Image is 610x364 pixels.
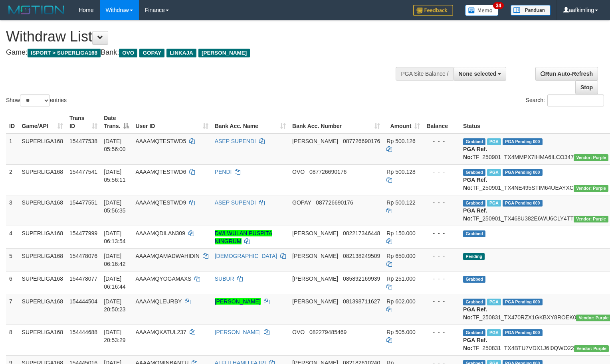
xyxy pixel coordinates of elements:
span: Rp 500.122 [386,199,415,206]
a: ASEP SUPENDI [215,199,256,206]
span: LINKAJA [166,49,196,57]
div: - - - [426,275,457,283]
td: 5 [6,248,19,271]
span: [DATE] 20:53:29 [104,329,126,343]
span: 34 [493,2,504,9]
span: Copy 087726690176 to clipboard [343,138,380,144]
span: [DATE] 05:56:11 [104,169,126,183]
th: Balance [423,111,460,134]
span: OVO [119,49,137,57]
span: Grabbed [463,230,485,237]
span: GOPAY [292,199,311,206]
span: GOPAY [139,49,164,57]
span: [PERSON_NAME] [292,138,338,144]
span: AAAAMQKATUL237 [135,329,186,335]
span: OVO [292,169,305,175]
span: 154444688 [69,329,97,335]
span: Copy 081398711627 to clipboard [343,298,380,305]
span: 154477551 [69,199,97,206]
span: Rp 500.128 [386,169,415,175]
label: Show entries [6,94,67,106]
th: Date Trans.: activate to sort column descending [101,111,132,134]
div: - - - [426,137,457,145]
span: PGA Pending [503,299,543,305]
td: SUPERLIGA168 [19,134,67,165]
img: Feedback.jpg [413,5,453,16]
span: AAAAMQAMADWAHIDIN [135,253,200,259]
span: [DATE] 20:50:23 [104,298,126,313]
td: SUPERLIGA168 [19,164,67,195]
td: 7 [6,294,19,325]
span: PGA Pending [503,200,543,207]
span: AAAAMQLEURBY [135,298,182,305]
span: [PERSON_NAME] [292,275,338,282]
th: Bank Acc. Number: activate to sort column ascending [289,111,383,134]
div: PGA Site Balance / [396,67,453,81]
span: Copy 085892169939 to clipboard [343,275,380,282]
td: SUPERLIGA168 [19,226,67,248]
b: PGA Ref. No: [463,146,487,160]
span: Rp 500.126 [386,138,415,144]
span: Copy 082217346448 to clipboard [343,230,380,236]
span: OVO [292,329,305,335]
a: Run Auto-Refresh [535,67,598,81]
span: Marked by aafsoycanthlai [487,329,501,336]
span: Copy 087726690176 to clipboard [316,199,353,206]
span: Pending [463,253,485,260]
td: 2 [6,164,19,195]
span: PGA Pending [503,138,543,145]
img: MOTION_logo.png [6,4,67,16]
td: SUPERLIGA168 [19,294,67,325]
span: AAAAMQTESTWD5 [135,138,186,144]
div: - - - [426,168,457,176]
div: - - - [426,297,457,305]
span: Rp 251.000 [386,275,415,282]
span: 154477999 [69,230,97,236]
td: SUPERLIGA168 [19,195,67,226]
th: Amount: activate to sort column ascending [383,111,423,134]
span: Grabbed [463,169,485,176]
a: PENDI [215,169,232,175]
span: Marked by aafmaleo [487,200,501,207]
span: Grabbed [463,138,485,145]
span: Grabbed [463,299,485,305]
h1: Withdraw List [6,29,399,45]
td: 8 [6,325,19,355]
img: Button%20Memo.svg [465,5,499,16]
span: 154478076 [69,253,97,259]
span: [PERSON_NAME] [292,298,338,305]
span: AAAAMQYOGAMAXS [135,275,191,282]
a: ASEP SUPENDI [215,138,256,144]
span: Vendor URL: https://trx4.1velocity.biz [574,345,609,352]
span: Grabbed [463,276,485,283]
span: [DATE] 06:16:42 [104,253,126,267]
th: Game/API: activate to sort column ascending [19,111,67,134]
span: Rp 602.000 [386,298,415,305]
a: [PERSON_NAME] [215,329,261,335]
input: Search: [547,94,604,106]
span: Grabbed [463,200,485,207]
span: [PERSON_NAME] [198,49,250,57]
a: Stop [575,81,598,94]
span: [DATE] 06:13:54 [104,230,126,244]
span: Copy 082138249509 to clipboard [343,253,380,259]
td: 3 [6,195,19,226]
select: Showentries [20,94,50,106]
span: Vendor URL: https://trx4.1velocity.biz [574,216,608,222]
label: Search: [526,94,604,106]
span: 154477538 [69,138,97,144]
span: Marked by aafmaleo [487,138,501,145]
span: Copy 082279485469 to clipboard [309,329,347,335]
span: [DATE] 05:56:00 [104,138,126,152]
div: - - - [426,252,457,260]
b: PGA Ref. No: [463,337,487,351]
span: 154478077 [69,275,97,282]
span: AAAAMQTESTWD6 [135,169,186,175]
span: [PERSON_NAME] [292,253,338,259]
a: DWI WULAN PUSPITA NINGRUM [215,230,272,244]
th: User ID: activate to sort column ascending [132,111,211,134]
span: [DATE] 05:56:35 [104,199,126,214]
span: Grabbed [463,329,485,336]
b: PGA Ref. No: [463,207,487,222]
span: [PERSON_NAME] [292,230,338,236]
